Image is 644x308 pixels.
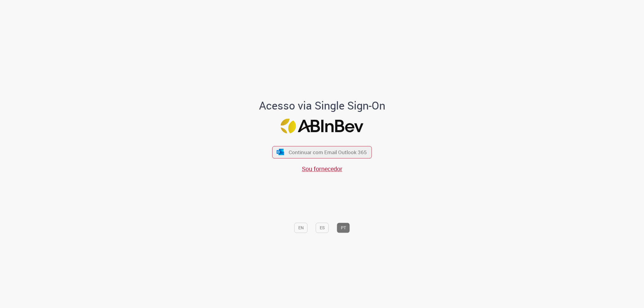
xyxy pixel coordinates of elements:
a: Sou fornecedor [302,165,342,173]
img: Logo ABInBev [281,119,364,134]
button: ES [316,223,329,233]
img: ícone Azure/Microsoft 360 [276,149,284,155]
span: Continuar com Email Outlook 365 [289,149,367,156]
button: ícone Azure/Microsoft 360 Continuar com Email Outlook 365 [272,146,372,158]
h1: Acesso via Single Sign-On [238,100,406,112]
button: PT [337,223,350,233]
button: EN [294,223,308,233]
